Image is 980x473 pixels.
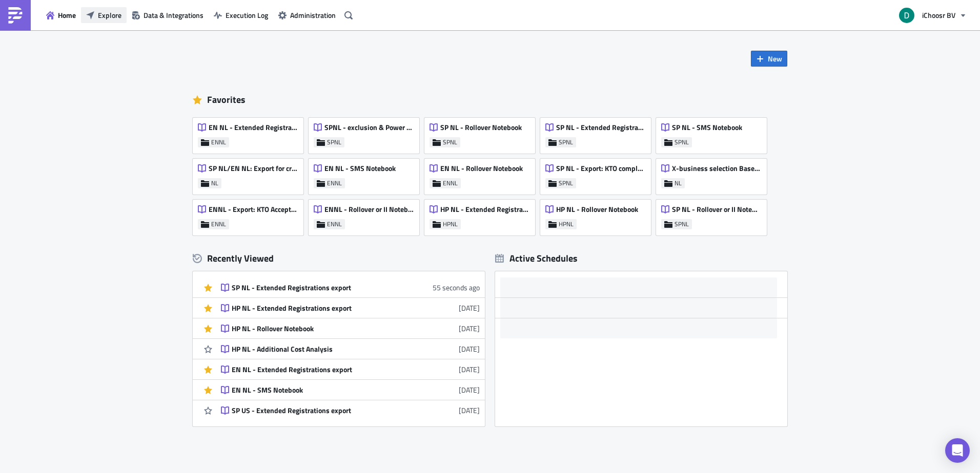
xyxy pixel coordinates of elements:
[540,195,656,235] a: HP NL - Rollover NotebookHPNL
[672,205,761,214] span: SP NL - Rollover or II Notebook
[221,339,480,359] a: HP NL - Additional Cost Analysis[DATE]
[459,343,480,354] time: 2025-08-26T15:13:54Z
[945,438,970,463] div: Open Intercom Messenger
[324,123,414,132] span: SPNL - exclusion & Power back to grid list
[7,7,24,24] img: PushMetrics
[459,303,480,313] time: 2025-08-27T10:53:40Z
[232,324,411,333] div: HP NL - Rollover Notebook
[440,123,522,132] span: SP NL - Rollover Notebook
[459,384,480,395] time: 2025-08-21T13:12:07Z
[193,92,787,107] div: Favorites
[209,164,298,173] span: SP NL/EN NL: Export for cross check with CRM VEH
[81,7,127,23] button: Explore
[922,10,955,20] span: iChoosr BV
[209,7,273,23] button: Execution Log
[656,154,772,195] a: X-business selection Base from ENNLNL
[221,318,480,338] a: HP NL - Rollover Notebook[DATE]
[556,123,645,132] span: SP NL - Extended Registrations export
[127,7,209,23] button: Data & Integrations
[440,164,523,173] span: EN NL - Rollover Notebook
[559,220,574,228] span: HPNL
[768,53,782,64] span: New
[459,405,480,416] time: 2025-08-14T09:25:16Z
[211,220,226,228] span: ENNL
[232,283,411,292] div: SP NL - Extended Registrations export
[559,179,573,187] span: SPNL
[675,220,689,228] span: SPNL
[232,304,411,313] div: HP NL - Extended Registrations export
[193,251,485,266] div: Recently Viewed
[41,7,81,23] button: Home
[459,364,480,375] time: 2025-08-26T07:09:28Z
[193,113,309,154] a: EN NL - Extended Registrations exportENNL
[232,406,411,415] div: SP US - Extended Registrations export
[556,164,645,173] span: SP NL - Export: KTO completed/declined #4000 for VEH
[324,164,396,173] span: EN NL - SMS Notebook
[443,220,458,228] span: HPNL
[232,385,411,395] div: EN NL - SMS Notebook
[221,298,480,318] a: HP NL - Extended Registrations export[DATE]
[893,4,972,27] button: iChoosr BV
[221,277,480,297] a: SP NL - Extended Registrations export55 seconds ago
[443,138,457,146] span: SPNL
[424,195,540,235] a: HP NL - Extended Registrations exportHPNL
[211,138,226,146] span: ENNL
[226,10,268,20] span: Execution Log
[675,179,682,187] span: NL
[98,10,121,20] span: Explore
[209,205,298,214] span: ENNL - Export: KTO Accepted #4000 for VEH
[309,113,424,154] a: SPNL - exclusion & Power back to grid listSPNL
[193,195,309,235] a: ENNL - Export: KTO Accepted #4000 for VEHENNL
[209,123,298,132] span: EN NL - Extended Registrations export
[221,380,480,400] a: EN NL - SMS Notebook[DATE]
[672,123,742,132] span: SP NL - SMS Notebook
[221,359,480,379] a: EN NL - Extended Registrations export[DATE]
[144,10,203,20] span: Data & Integrations
[672,164,761,173] span: X-business selection Base from ENNL
[324,205,414,214] span: ENNL - Rollover or II Notebook
[540,113,656,154] a: SP NL - Extended Registrations exportSPNL
[309,195,424,235] a: ENNL - Rollover or II NotebookENNL
[58,10,76,20] span: Home
[221,400,480,420] a: SP US - Extended Registrations export[DATE]
[211,179,218,187] span: NL
[675,138,689,146] span: SPNL
[495,252,578,264] div: Active Schedules
[898,7,915,24] img: Avatar
[327,179,342,187] span: ENNL
[459,323,480,334] time: 2025-08-27T10:51:54Z
[193,154,309,195] a: SP NL/EN NL: Export for cross check with CRM VEHNL
[443,179,458,187] span: ENNL
[327,220,342,228] span: ENNL
[440,205,529,214] span: HP NL - Extended Registrations export
[273,7,341,23] button: Administration
[656,113,772,154] a: SP NL - SMS NotebookSPNL
[656,195,772,235] a: SP NL - Rollover or II NotebookSPNL
[751,51,787,67] button: New
[424,154,540,195] a: EN NL - Rollover NotebookENNL
[556,205,638,214] span: HP NL - Rollover Notebook
[559,138,573,146] span: SPNL
[540,154,656,195] a: SP NL - Export: KTO completed/declined #4000 for VEHSPNL
[232,365,411,374] div: EN NL - Extended Registrations export
[424,113,540,154] a: SP NL - Rollover NotebookSPNL
[232,345,411,354] div: HP NL - Additional Cost Analysis
[327,138,341,146] span: SPNL
[309,154,424,195] a: EN NL - SMS NotebookENNL
[433,282,480,293] time: 2025-09-01T15:21:13Z
[290,10,336,20] span: Administration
